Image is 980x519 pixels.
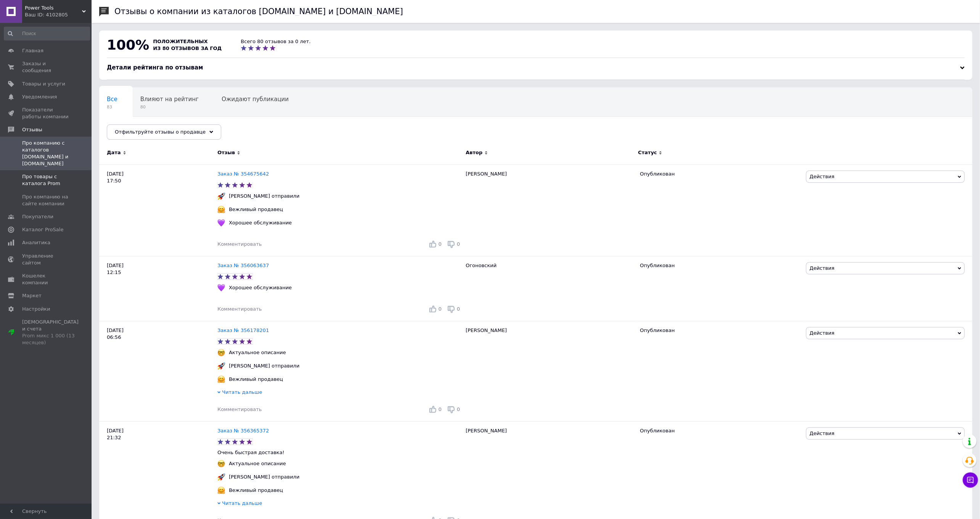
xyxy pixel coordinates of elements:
[22,272,71,286] span: Кошелек компании
[217,362,225,370] img: :rocket:
[22,253,71,266] span: Управление сайтом
[22,292,42,299] span: Маркет
[222,96,289,103] span: Ожидают публикации
[457,241,460,247] span: 0
[462,256,636,321] div: Огоновский
[227,349,288,356] div: Актуальное описание
[217,192,225,200] img: :rocket:
[217,487,225,494] img: :hugging_face:
[99,256,217,321] div: [DATE] 12:15
[438,406,441,412] span: 0
[217,473,225,481] img: :rocket:
[227,284,294,291] div: Хорошее обслуживание
[217,349,225,356] img: :nerd_face:
[114,7,403,16] h1: Отзывы о компании из каталогов [DOMAIN_NAME] и [DOMAIN_NAME]
[809,330,834,336] span: Действия
[217,306,262,312] span: Комментировать
[140,104,199,110] span: 80
[809,265,834,271] span: Действия
[217,406,262,413] div: Комментировать
[438,306,441,312] span: 0
[22,213,53,220] span: Покупатели
[99,321,217,421] div: [DATE] 06:56
[217,376,225,383] img: :hugging_face:
[241,38,311,45] div: Всего 80 отзывов за 0 лет.
[809,174,834,179] span: Действия
[22,332,79,346] div: Prom микс 1 000 (13 месяцев)
[22,319,79,347] span: [DEMOGRAPHIC_DATA] и счета
[22,140,71,168] span: Про компанию с каталогов [DOMAIN_NAME] и [DOMAIN_NAME]
[217,327,269,333] a: Заказ № 356178201
[963,472,978,488] button: Чат с покупателем
[107,37,149,53] span: 100%
[217,284,225,292] img: :purple_heart:
[22,226,63,233] span: Каталог ProSale
[22,60,71,74] span: Заказы и сообщения
[217,306,262,313] div: Комментировать
[217,406,262,412] span: Комментировать
[107,64,965,72] div: Детали рейтинга по отзывам
[107,104,117,110] span: 83
[217,241,262,247] span: Комментировать
[25,5,82,11] span: Power Tools
[115,129,206,135] span: Отфильтруйте отзывы о продавце
[217,241,262,248] div: Комментировать
[217,460,225,467] img: :nerd_face:
[227,487,285,494] div: Вежливый продавец
[227,219,294,226] div: Хорошее обслуживание
[153,39,208,44] span: положительных
[640,427,801,434] div: Опубликован
[457,306,460,312] span: 0
[222,500,262,506] span: Читать дальше
[22,47,43,54] span: Главная
[22,239,50,246] span: Аналитика
[22,306,50,313] span: Настройки
[227,363,301,369] div: [PERSON_NAME] отправили
[217,171,269,177] a: Заказ № 354675642
[638,149,657,156] span: Статус
[222,389,262,395] span: Читать дальше
[227,206,285,213] div: Вежливый продавец
[22,193,71,207] span: Про компанию на сайте компании
[107,125,190,132] span: Опубликованы без комме...
[457,406,460,412] span: 0
[217,263,269,268] a: Заказ № 356063637
[217,149,235,156] span: Отзыв
[640,327,801,334] div: Опубликован
[227,376,285,383] div: Вежливый продавец
[466,149,483,156] span: Автор
[217,206,225,213] img: :hugging_face:
[107,64,203,71] span: Детали рейтинга по отзывам
[140,96,199,103] span: Влияют на рейтинг
[153,45,222,51] span: из 80 отзывов за год
[217,389,462,398] div: Читать дальше
[227,460,288,467] div: Актуальное описание
[462,321,636,421] div: [PERSON_NAME]
[227,474,301,480] div: [PERSON_NAME] отправили
[227,193,301,200] div: [PERSON_NAME] отправили
[640,262,801,269] div: Опубликован
[217,428,269,434] a: Заказ № 356365372
[217,449,462,456] p: Очень быстрая доставка!
[22,126,42,133] span: Отзывы
[22,106,71,120] span: Показатели работы компании
[217,219,225,227] img: :purple_heart:
[438,241,441,247] span: 0
[107,96,117,103] span: Все
[107,149,121,156] span: Дата
[25,11,92,18] div: Ваш ID: 4102805
[99,164,217,256] div: [DATE] 17:50
[217,500,462,509] div: Читать дальше
[22,173,71,187] span: Про товары с каталога Prom
[809,430,834,436] span: Действия
[640,171,801,177] div: Опубликован
[22,93,57,100] span: Уведомления
[462,164,636,256] div: [PERSON_NAME]
[22,81,65,87] span: Товары и услуги
[4,27,90,40] input: Поиск
[99,117,205,146] div: Опубликованы без комментария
